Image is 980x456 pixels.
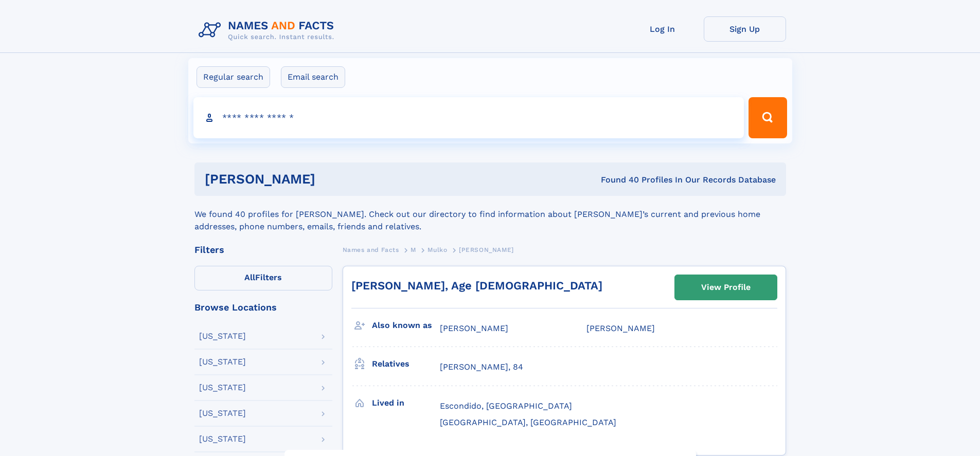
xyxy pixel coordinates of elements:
[194,16,343,44] img: Logo Names and Facts
[440,361,523,373] a: [PERSON_NAME], 84
[205,173,458,186] h1: [PERSON_NAME]
[459,246,514,253] span: [PERSON_NAME]
[440,401,572,411] span: Escondido, [GEOGRAPHIC_DATA]
[199,384,246,392] div: [US_STATE]
[199,435,246,443] div: [US_STATE]
[586,323,655,333] span: [PERSON_NAME]
[193,97,744,138] input: search input
[199,409,246,417] div: [US_STATE]
[199,358,246,366] div: [US_STATE]
[427,243,447,256] a: Mulko
[199,332,246,340] div: [US_STATE]
[194,245,332,254] div: Filters
[194,303,332,312] div: Browse Locations
[458,174,776,186] div: Found 40 Profiles In Our Records Database
[749,97,787,138] button: Search Button
[351,279,602,292] a: [PERSON_NAME], Age [DEMOGRAPHIC_DATA]
[701,276,751,299] div: View Profile
[411,243,416,256] a: M
[704,16,786,42] a: Sign Up
[372,317,440,334] h3: Also known as
[372,355,440,373] h3: Relatives
[411,246,416,253] span: M
[194,266,332,290] label: Filters
[372,394,440,412] h3: Lived in
[194,196,786,233] div: We found 40 profiles for [PERSON_NAME]. Check out our directory to find information about [PERSON...
[197,66,270,88] label: Regular search
[244,272,255,282] span: All
[343,243,399,256] a: Names and Facts
[427,246,447,253] span: Mulko
[440,417,616,427] span: [GEOGRAPHIC_DATA], [GEOGRAPHIC_DATA]
[440,323,508,333] span: [PERSON_NAME]
[675,275,777,300] a: View Profile
[281,66,345,88] label: Email search
[621,16,704,42] a: Log In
